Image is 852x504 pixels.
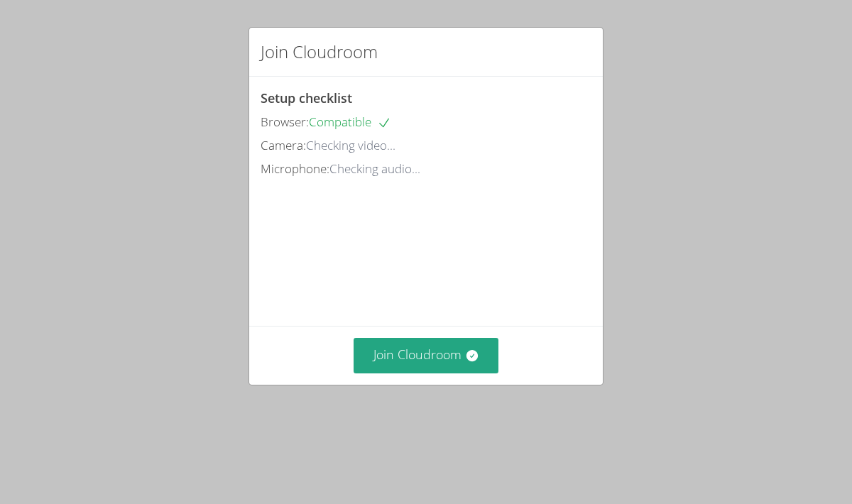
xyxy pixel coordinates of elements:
button: Join Cloudroom [354,338,499,373]
span: Camera: [261,137,306,153]
span: Compatible [309,114,391,130]
span: Checking video... [306,137,395,153]
span: Checking audio... [329,160,420,177]
span: Browser: [261,114,309,130]
span: Microphone: [261,160,329,177]
h2: Join Cloudroom [261,39,378,65]
span: Setup checklist [261,89,352,106]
